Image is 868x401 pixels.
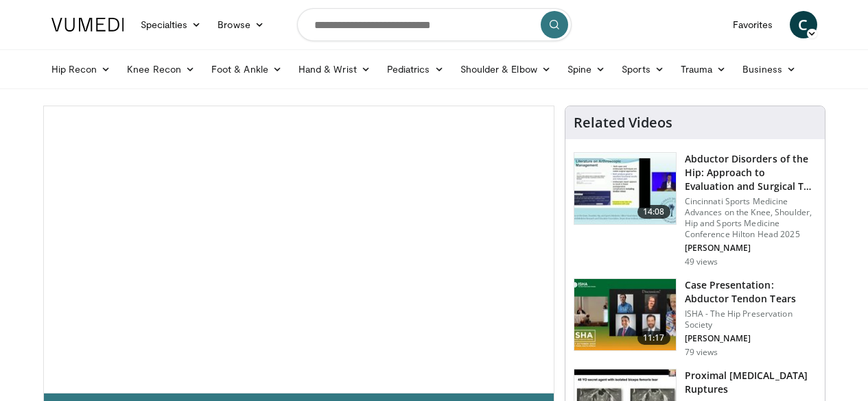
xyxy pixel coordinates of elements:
img: 009c64ab-db01-42ae-9662-8b568e724465.150x105_q85_crop-smart_upscale.jpg [574,279,676,350]
img: 757a7d4a-c424-42a7-97b3-d3b84f337efe.150x105_q85_crop-smart_upscale.jpg [574,153,676,224]
a: 11:17 Case Presentation: Abductor Tendon Tears ISHA - The Hip Preservation Society [PERSON_NAME] ... [574,278,817,358]
a: Foot & Ankle [203,56,290,83]
p: Cincinnati Sports Medicine Advances on the Knee, Shoulder, Hip and Sports Medicine Conference Hil... [685,196,817,240]
p: ISHA - The Hip Preservation Society [685,308,817,330]
a: Pediatrics [379,56,452,83]
a: Specialties [132,11,210,38]
h3: Case Presentation: Abductor Tendon Tears [685,278,817,306]
video-js: Video Player [44,106,554,393]
h3: Proximal [MEDICAL_DATA] Ruptures [685,369,817,396]
input: Search topics, interventions [297,8,572,41]
img: VuMedi Logo [51,18,124,32]
a: 14:08 Abductor Disorders of the Hip: Approach to Evaluation and Surgical T… Cincinnati Sports Med... [574,152,817,267]
a: Trauma [672,56,735,83]
p: 49 views [685,256,718,267]
a: Sports [613,56,672,83]
a: Browse [209,11,272,38]
h3: Abductor Disorders of the Hip: Approach to Evaluation and Surgical T… [685,152,817,193]
p: 79 views [685,347,718,358]
a: Shoulder & Elbow [452,56,559,83]
span: 14:08 [637,205,670,219]
p: [PERSON_NAME] [685,243,817,254]
a: Business [734,56,804,83]
a: Favorites [725,11,782,38]
span: 11:17 [637,331,670,345]
p: [PERSON_NAME] [685,333,817,344]
a: Spine [559,56,613,83]
a: Hip Recon [43,56,119,83]
a: C [790,11,817,38]
a: Knee Recon [119,56,203,83]
h4: Related Videos [574,114,672,131]
a: Hand & Wrist [290,56,379,83]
